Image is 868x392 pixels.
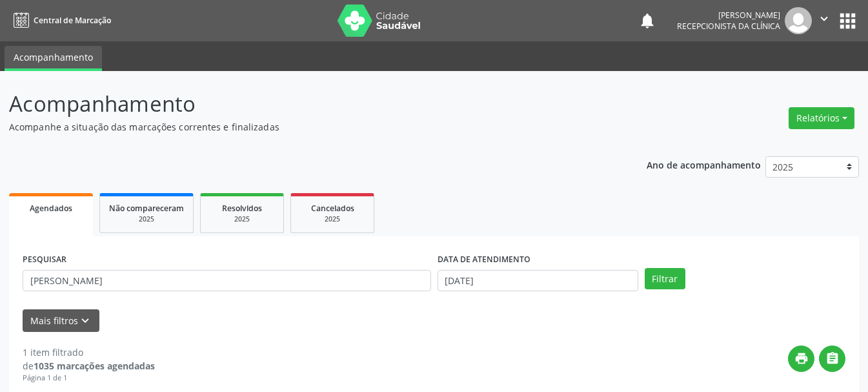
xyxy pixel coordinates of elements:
p: Ano de acompanhamento [647,156,761,172]
input: Selecione um intervalo [438,270,638,292]
label: DATA DE ATENDIMENTO [438,250,530,270]
button: Mais filtroskeyboard_arrow_down [23,309,99,332]
div: [PERSON_NAME] [677,10,780,21]
a: Central de Marcação [9,10,111,31]
label: PESQUISAR [23,250,66,270]
p: Acompanhamento [9,88,604,120]
span: Cancelados [311,203,354,214]
div: de [23,359,155,373]
img: img [785,7,812,34]
div: 2025 [210,214,274,224]
i: print [794,351,809,366]
strong: 1035 marcações agendadas [34,360,155,372]
span: Não compareceram [109,203,184,214]
span: Central de Marcação [34,15,111,26]
button: notifications [638,12,656,30]
button: Filtrar [645,268,685,290]
span: Agendados [30,203,72,214]
i:  [825,351,840,366]
span: Resolvidos [222,203,262,214]
input: Nome, CNS [23,270,431,292]
span: Recepcionista da clínica [677,21,780,32]
a: Acompanhamento [5,46,102,71]
button:  [819,346,845,372]
div: 2025 [109,214,184,224]
div: 2025 [300,214,365,224]
i: keyboard_arrow_down [78,314,92,328]
i:  [817,12,831,26]
div: Página 1 de 1 [23,373,155,384]
button: Relatórios [789,107,854,129]
div: 1 item filtrado [23,346,155,359]
button: print [788,346,814,372]
button:  [812,7,836,34]
button: apps [836,10,859,32]
p: Acompanhe a situação das marcações correntes e finalizadas [9,120,604,134]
